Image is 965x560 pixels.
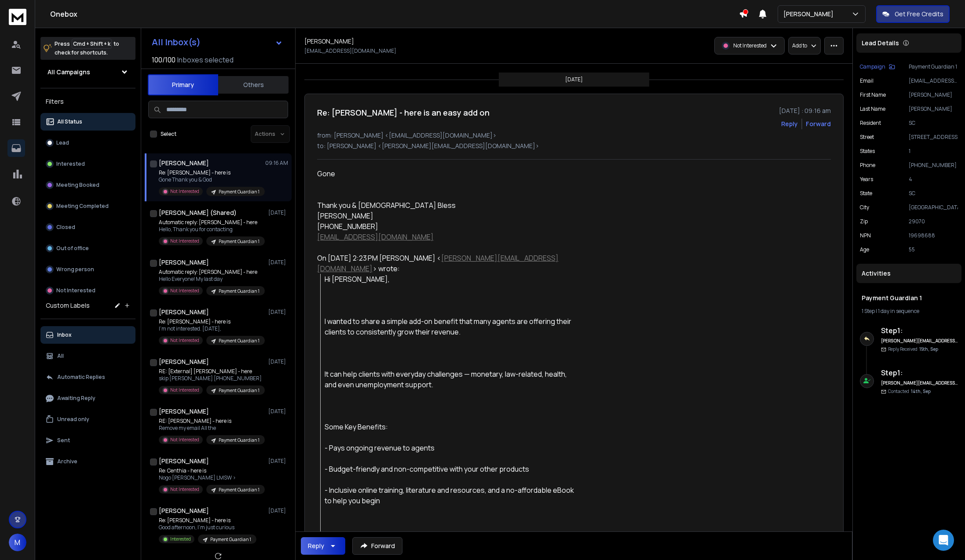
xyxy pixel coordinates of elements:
h6: [PERSON_NAME][EMAIL_ADDRESS][DOMAIN_NAME] [881,380,958,386]
p: from: [PERSON_NAME] <[EMAIL_ADDRESS][DOMAIN_NAME]> [317,131,831,140]
p: [DATE] [268,458,288,465]
p: Zip [860,218,868,225]
p: NPN [860,232,871,239]
p: Not Interested [170,238,199,244]
p: to: [PERSON_NAME] <[PERSON_NAME][EMAIL_ADDRESS][DOMAIN_NAME]> [317,142,831,150]
h3: Filters [40,95,135,108]
p: Street [860,134,874,141]
span: 14th, Sep [911,388,931,394]
div: [PHONE_NUMBER] [317,221,574,232]
p: Payment Guardian 1 [219,437,260,444]
p: [PERSON_NAME] [909,105,958,113]
p: Add to [792,42,807,49]
button: Out of office [40,240,135,257]
button: Forward [352,537,402,555]
button: Reply [301,537,345,555]
p: [EMAIL_ADDRESS][DOMAIN_NAME] [909,77,958,84]
p: Hello Everyone! My last day [159,276,264,283]
p: Re: Centhia - here is [159,467,264,474]
button: Closed [40,218,135,236]
p: Meeting Completed [56,203,109,210]
p: Inbox [57,331,72,338]
h3: Custom Labels [46,301,90,310]
p: Payment Guardian 1 [219,338,260,344]
button: Awaiting Reply [40,389,135,407]
button: Meeting Booked [40,176,135,194]
h1: [PERSON_NAME] [304,37,354,46]
p: 1 [909,148,958,155]
p: Automatic Replies [57,374,105,381]
button: M [9,534,26,551]
p: [DATE] [268,309,288,316]
h3: Inboxes selected [177,55,234,65]
p: I'm not interested. [DATE], [159,325,264,332]
div: Activities [856,264,961,283]
p: Out of office [56,245,89,252]
p: Not Interested [733,42,767,49]
img: logo [9,9,26,25]
div: Reply [308,542,324,550]
p: Not Interested [170,287,199,294]
div: Forward [806,120,831,128]
p: [DATE] [268,507,288,514]
h6: Step 1 : [881,325,958,336]
p: [EMAIL_ADDRESS][DOMAIN_NAME] [304,47,396,55]
p: [DATE] [565,76,583,83]
p: Lead [56,139,69,146]
p: [GEOGRAPHIC_DATA] [909,204,958,211]
button: Not Interested [40,282,135,299]
h1: Re: [PERSON_NAME] - here is an easy add on [317,106,490,119]
p: Archive [57,458,77,465]
h1: [PERSON_NAME] (Shared) [159,208,237,217]
button: Archive [40,453,135,470]
p: [DATE] [268,408,288,415]
button: Lead [40,134,135,152]
p: [DATE] : 09:16 am [779,106,831,115]
h1: All Inbox(s) [152,38,201,47]
div: Thank you & [DEMOGRAPHIC_DATA] Bless [317,189,574,242]
p: Automatic reply: [PERSON_NAME] - here [159,269,264,276]
p: Remove my email All the [159,425,264,432]
p: Payment Guardian 1 [219,387,260,394]
p: Get Free Credits [895,10,943,18]
button: Automatic Replies [40,368,135,386]
h1: [PERSON_NAME] [159,308,209,316]
p: 4 [909,176,958,183]
p: Closed [56,224,75,231]
p: Sent [57,437,70,444]
div: On [DATE] 2:23 PM [PERSON_NAME] < > wrote: [317,253,574,274]
p: [PHONE_NUMBER] [909,162,958,169]
button: Reply [781,120,798,128]
span: 15th, Sep [919,346,938,352]
p: Gone Thank you & God [159,176,264,183]
p: All [57,353,64,360]
p: Awaiting Reply [57,395,95,402]
h6: [PERSON_NAME][EMAIL_ADDRESS][DOMAIN_NAME] [881,338,958,344]
p: Payment Guardian 1 [219,189,260,195]
p: Campaign [860,63,885,70]
a: [EMAIL_ADDRESS][DOMAIN_NAME] [317,232,434,242]
p: [PERSON_NAME] [783,10,837,18]
button: All [40,347,135,365]
p: Payment Guardian 1 [219,288,260,295]
h1: [PERSON_NAME] [159,357,209,366]
p: Good afternoon, I’m just curious [159,524,256,531]
button: Meeting Completed [40,197,135,215]
label: Select [161,131,176,138]
p: States [860,148,875,155]
button: Campaign [860,63,895,70]
button: Wrong person [40,261,135,278]
p: Not Interested [170,387,199,393]
p: 29070 [909,218,958,225]
p: Re: [PERSON_NAME] - here is [159,517,256,524]
p: Years [860,176,873,183]
button: Get Free Credits [876,5,950,23]
p: Interested [170,536,191,542]
div: Open Intercom Messenger [933,530,954,551]
p: Wrong person [56,266,94,273]
p: Interested [56,160,85,167]
button: Inbox [40,326,135,344]
p: Payment Guardian 1 [909,63,958,70]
